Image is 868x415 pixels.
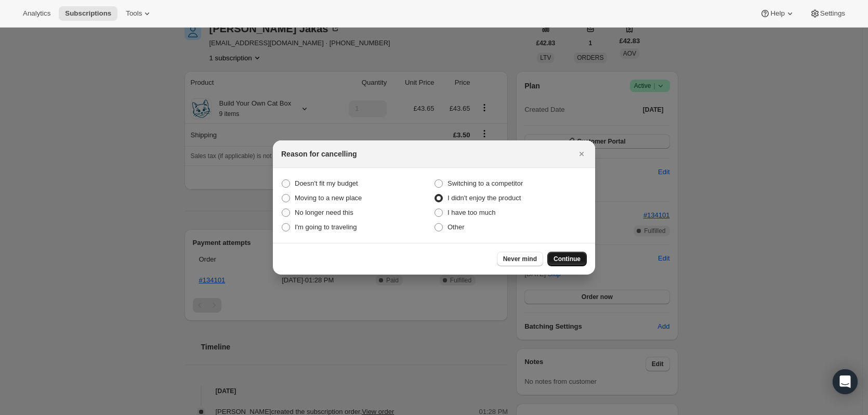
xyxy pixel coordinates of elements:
[126,9,142,18] span: Tools
[833,369,858,394] div: Open Intercom Messenger
[59,6,117,21] button: Subscriptions
[448,223,465,231] span: Other
[295,209,353,216] span: No longer need this
[503,255,537,263] span: Never mind
[770,9,784,18] span: Help
[804,6,851,21] button: Settings
[120,6,159,21] button: Tools
[295,223,357,231] span: I'm going to traveling
[281,149,357,159] h2: Reason for cancelling
[448,209,496,216] span: I have too much
[574,147,589,161] button: Close
[547,252,587,266] button: Continue
[17,6,57,21] button: Analytics
[497,252,543,266] button: Never mind
[23,9,50,18] span: Analytics
[65,9,111,18] span: Subscriptions
[820,9,845,18] span: Settings
[295,179,358,187] span: Doesn't fit my budget
[448,179,523,187] span: Switching to a competitor
[754,6,801,21] button: Help
[554,255,581,263] span: Continue
[295,194,362,202] span: Moving to a new place
[448,194,521,202] span: I didn't enjoy the product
